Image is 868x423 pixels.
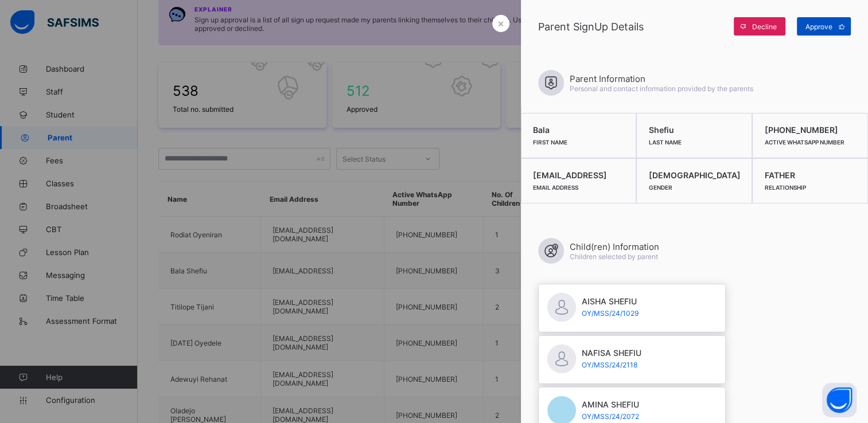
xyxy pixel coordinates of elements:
[497,17,504,29] span: ×
[582,309,639,318] span: OY/MSS/24/1029
[764,184,805,191] span: Relationship
[648,184,672,191] span: Gender
[805,22,832,31] span: Approve
[764,139,844,146] span: Active WhatsApp Number
[582,399,639,409] span: AMINA SHEFIU
[533,170,625,180] span: [EMAIL_ADDRESS]
[752,22,777,31] span: Decline
[570,241,659,252] span: Child(ren) Information
[648,170,740,180] span: [DEMOGRAPHIC_DATA]
[648,139,681,146] span: Last Name
[764,125,856,135] span: [PHONE_NUMBER]
[538,21,728,33] span: Parent SignUp Details
[533,184,578,191] span: Email Address
[764,170,856,180] span: FATHER
[582,412,639,421] span: OY/MSS/24/2072
[582,348,641,358] span: NAFISA SHEFIU
[533,125,625,135] span: Bala
[533,139,567,146] span: First Name
[648,125,740,135] span: Shefiu
[582,296,639,306] span: AISHA SHEFIU
[582,361,641,369] span: OY/MSS/24/2118
[570,252,658,261] span: Children selected by parent
[570,84,753,93] span: Personal and contact information provided by the parents
[570,73,753,84] span: Parent Information
[822,383,857,417] button: Open asap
